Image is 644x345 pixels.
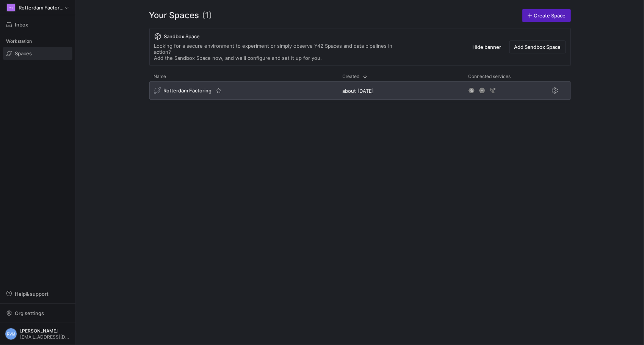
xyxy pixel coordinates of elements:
span: Help & support [15,291,49,297]
span: Spaces [15,50,32,56]
span: [PERSON_NAME] [20,328,71,334]
span: [EMAIL_ADDRESS][DOMAIN_NAME] [20,334,71,340]
span: Name [154,74,166,79]
a: Create Space [522,9,571,22]
a: Org settings [3,311,72,317]
span: Add Sandbox Space [514,44,561,50]
div: Workstation [3,36,72,47]
div: Looking for a secure environment to experiment or simply observe Y42 Spaces and data pipelines in... [154,43,408,61]
div: Press SPACE to select this row. [149,81,571,103]
div: RVM [5,328,17,340]
span: Rotterdam Factoring [164,87,212,94]
a: Spaces [3,47,72,60]
span: Connected services [469,74,511,79]
span: Your Spaces [149,9,199,22]
button: Help& support [3,287,72,300]
button: Add Sandbox Space [509,41,566,53]
button: RVM[PERSON_NAME][EMAIL_ADDRESS][DOMAIN_NAME] [3,326,72,342]
div: RF( [7,4,15,11]
span: Inbox [15,22,28,28]
span: (1) [202,9,212,22]
button: Org settings [3,307,72,320]
span: Org settings [15,310,44,316]
span: Create Space [534,12,566,19]
button: Hide banner [468,41,506,53]
span: about [DATE] [343,88,374,94]
span: Created [343,74,360,79]
span: Rotterdam Factoring (Enjins) [19,5,64,11]
button: Inbox [3,18,72,31]
span: Hide banner [473,44,501,50]
span: Sandbox Space [164,33,200,39]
